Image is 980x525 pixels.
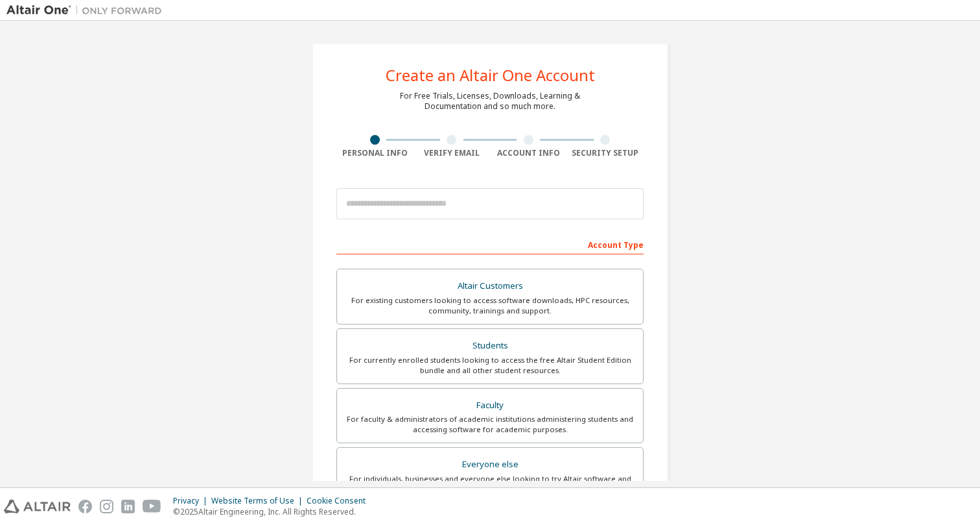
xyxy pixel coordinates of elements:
[173,496,211,506] div: Privacy
[100,500,113,513] img: instagram.svg
[567,148,644,158] div: Security Setup
[4,500,71,513] img: altair_logo.svg
[345,355,635,376] div: For currently enrolled students looking to access the free Altair Student Edition bundle and all ...
[345,397,635,415] div: Faculty
[345,277,635,295] div: Altair Customers
[490,148,567,158] div: Account Info
[143,500,161,513] img: youtube.svg
[345,414,635,435] div: For faculty & administrators of academic institutions administering students and accessing softwa...
[345,456,635,474] div: Everyone else
[173,506,373,517] p: © 2025 Altair Engineering, Inc. All Rights Reserved.
[400,91,580,112] div: For Free Trials, Licenses, Downloads, Learning & Documentation and so much more.
[386,67,595,83] div: Create an Altair One Account
[336,148,414,158] div: Personal Info
[211,496,307,506] div: Website Terms of Use
[6,4,169,17] img: Altair One
[414,148,491,158] div: Verify Email
[345,474,635,494] div: For individuals, businesses and everyone else looking to try Altair software and explore our prod...
[121,500,135,513] img: linkedin.svg
[345,295,635,316] div: For existing customers looking to access software downloads, HPC resources, community, trainings ...
[307,496,373,506] div: Cookie Consent
[78,500,92,513] img: facebook.svg
[336,234,644,254] div: Account Type
[345,337,635,355] div: Students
